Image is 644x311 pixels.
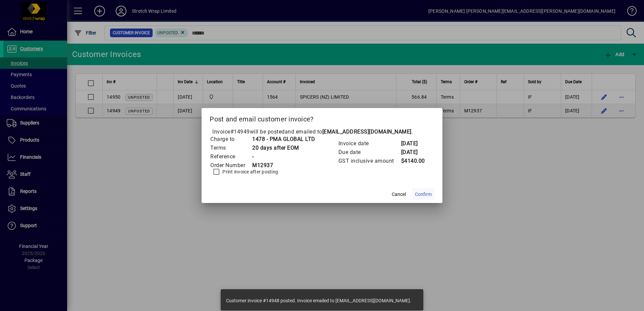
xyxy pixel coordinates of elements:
td: Order Number [210,161,252,170]
td: Charge to [210,135,252,144]
td: Due date [338,148,401,157]
td: [DATE] [401,148,428,157]
td: - [252,152,315,161]
button: Confirm [412,188,434,200]
td: GST inclusive amount [338,157,401,165]
span: Confirm [415,191,432,198]
td: 20 days after EOM [252,144,315,152]
label: Print invoice after posting [221,168,278,175]
div: Customer invoice #14948 posted. Invoice emailed to [EMAIL_ADDRESS][DOMAIN_NAME]. [226,297,411,304]
b: [EMAIL_ADDRESS][DOMAIN_NAME] [322,128,412,135]
button: Cancel [388,188,410,200]
span: and emailed to [285,128,412,135]
td: [DATE] [401,139,428,148]
p: Invoice will be posted . [210,128,434,136]
td: $4140.00 [401,157,428,165]
span: Cancel [392,191,406,198]
td: Invoice date [338,139,401,148]
td: 1478 - PMA GLOBAL LTD [252,135,315,144]
td: Terms [210,144,252,152]
span: #14949 [230,128,250,135]
td: Reference [210,152,252,161]
h2: Post and email customer invoice? [202,108,442,127]
td: M12937 [252,161,315,170]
